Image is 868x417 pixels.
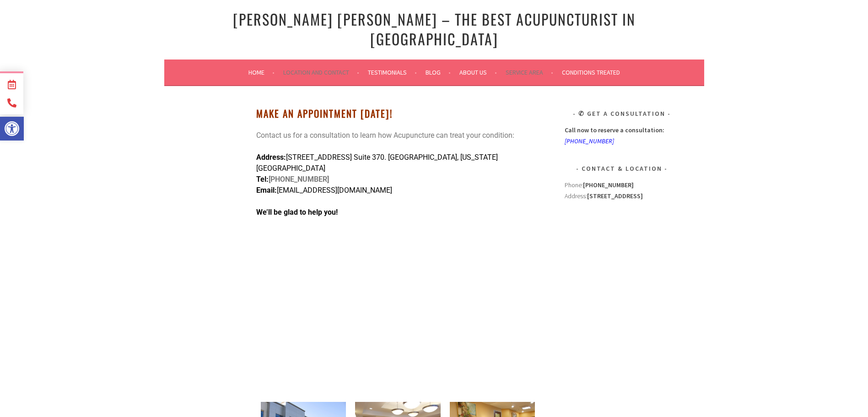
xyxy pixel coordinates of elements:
[459,67,497,78] a: About Us
[256,175,269,184] span: Tel:
[565,108,679,119] h3: ✆ Get A Consultation
[233,8,636,49] a: [PERSON_NAME] [PERSON_NAME] – The Best Acupuncturist In [GEOGRAPHIC_DATA]
[256,175,329,195] strong: [PHONE_NUMBER]
[583,181,634,189] strong: [PHONE_NUMBER]
[426,67,451,78] a: Blog
[256,153,498,173] span: [STREET_ADDRESS] Suite 370. [GEOGRAPHIC_DATA], [US_STATE][GEOGRAPHIC_DATA]
[506,67,553,78] a: Service Area
[565,179,679,316] div: Address:
[565,163,679,174] h3: Contact & Location
[587,192,643,200] strong: [STREET_ADDRESS]
[368,67,417,78] a: Testimonials
[283,67,359,78] a: Location and Contact
[256,186,277,195] strong: Email:
[565,179,679,190] div: Phone:
[256,153,286,162] strong: Address:
[256,106,393,120] strong: Make An Appointment [DATE]!
[256,130,540,141] p: Contact us for a consultation to learn how Acupuncture can treat your condition:
[562,67,620,78] a: Conditions Treated
[256,208,338,217] strong: We’ll be glad to help you!
[565,126,664,134] strong: Call now to reserve a consultation:
[248,67,275,78] a: Home
[277,186,392,195] span: [EMAIL_ADDRESS][DOMAIN_NAME]
[565,137,614,145] a: [PHONE_NUMBER]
